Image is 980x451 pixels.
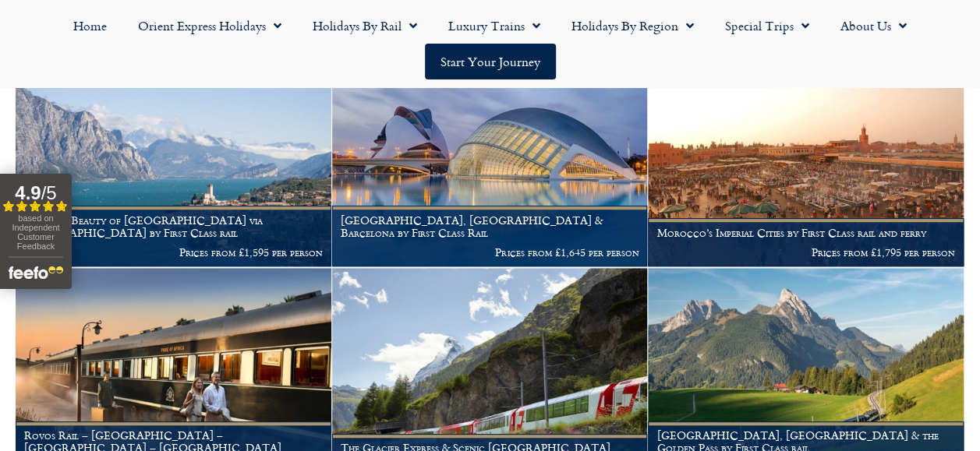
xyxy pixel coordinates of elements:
[341,246,639,259] p: Prices from £1,645 per person
[425,44,556,79] a: Start your Journey
[24,214,323,239] h1: Charm & Beauty of [GEOGRAPHIC_DATA] via [GEOGRAPHIC_DATA] by First Class rail
[122,8,297,44] a: Orient Express Holidays
[656,246,955,259] p: Prices from £1,795 per person
[709,8,825,44] a: Special Trips
[58,8,122,44] a: Home
[648,52,964,267] a: Morocco’s Imperial Cities by First Class rail and ferry Prices from £1,795 per person
[656,227,955,239] h1: Morocco’s Imperial Cities by First Class rail and ferry
[433,8,556,44] a: Luxury Trains
[341,214,639,239] h1: [GEOGRAPHIC_DATA], [GEOGRAPHIC_DATA] & Barcelona by First Class Rail
[825,8,922,44] a: About Us
[16,52,332,267] a: Charm & Beauty of [GEOGRAPHIC_DATA] via [GEOGRAPHIC_DATA] by First Class rail Prices from £1,595 ...
[297,8,433,44] a: Holidays by Rail
[24,246,323,259] p: Prices from £1,595 per person
[8,8,972,79] nav: Menu
[332,52,649,267] a: [GEOGRAPHIC_DATA], [GEOGRAPHIC_DATA] & Barcelona by First Class Rail Prices from £1,645 per person
[556,8,709,44] a: Holidays by Region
